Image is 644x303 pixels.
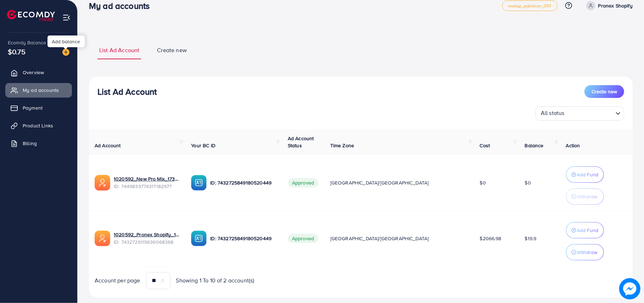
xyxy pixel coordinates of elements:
a: My ad accounts [5,83,72,97]
h3: My ad accounts [89,1,155,11]
p: Withdraw [577,192,598,201]
div: Add balance [47,35,85,47]
span: Balance [525,142,544,149]
button: Add Fund [566,166,604,183]
span: My ad accounts [23,87,59,94]
span: [GEOGRAPHIC_DATA]/[GEOGRAPHIC_DATA] [330,179,429,186]
a: Billing [5,136,72,150]
span: Product Links [23,122,53,129]
img: ic-ba-acc.ded83a64.svg [191,175,207,191]
p: Add Fund [577,170,599,179]
span: Approved [288,178,318,187]
span: Ecomdy Balance [8,39,46,46]
div: Search for option [536,106,624,121]
span: ID: 7449839774317182977 [114,183,180,190]
a: metap_pakistan_001 [502,0,558,11]
img: ic-ads-acc.e4c84228.svg [95,175,110,191]
a: Product Links [5,119,72,133]
button: Add Fund [566,222,604,238]
span: $0 [480,179,486,186]
p: Pronex Shopify [598,1,633,10]
p: ID: 7432725849180520449 [210,234,276,243]
img: ic-ads-acc.e4c84228.svg [95,231,110,246]
img: logo [7,10,55,21]
img: image [619,278,640,299]
div: <span class='underline'>1020592_Pronex Shopify_1730566414571</span></br>7432726115636068368 [114,231,180,246]
a: 1020592_Pronex Shopify_1730566414571 [114,231,180,238]
span: Ad Account [95,142,121,149]
button: Withdraw [566,188,604,205]
a: Pronex Shopify [583,1,633,10]
button: Create new [584,85,624,98]
span: [GEOGRAPHIC_DATA]/[GEOGRAPHIC_DATA] [330,235,429,242]
input: Search for option [567,108,613,119]
span: Overview [23,69,44,76]
span: $0 [525,179,531,186]
span: Create new [592,88,617,95]
span: Showing 1 To 10 of 2 account(s) [176,276,254,285]
span: Create new [157,46,187,54]
span: $0.75 [8,46,26,57]
span: Your BC ID [191,142,215,149]
img: ic-ba-acc.ded83a64.svg [191,231,207,246]
span: metap_pakistan_001 [508,4,551,8]
img: menu [62,13,71,22]
span: Billing [23,140,37,147]
span: List Ad Account [99,46,139,54]
span: Account per page [95,276,140,285]
span: Payment [23,104,43,111]
p: Add Fund [577,226,599,235]
span: Cost [480,142,490,149]
span: Action [566,142,580,149]
a: Overview [5,65,72,79]
h3: List Ad Account [97,87,157,97]
span: Time Zone [330,142,354,149]
span: $19.9 [525,235,537,242]
span: ID: 7432726115636068368 [114,238,180,246]
img: image [62,49,69,56]
p: ID: 7432725849180520449 [210,178,276,187]
span: $2066.98 [480,235,502,242]
a: 1020592_New Pro Mix_1734550996535 [114,175,180,182]
div: <span class='underline'>1020592_New Pro Mix_1734550996535</span></br>7449839774317182977 [114,175,180,190]
span: Ad Account Status [288,135,314,149]
a: Payment [5,101,72,115]
span: All status [539,108,566,119]
p: Withdraw [577,248,598,257]
span: Approved [288,234,318,243]
button: Withdraw [566,244,604,260]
